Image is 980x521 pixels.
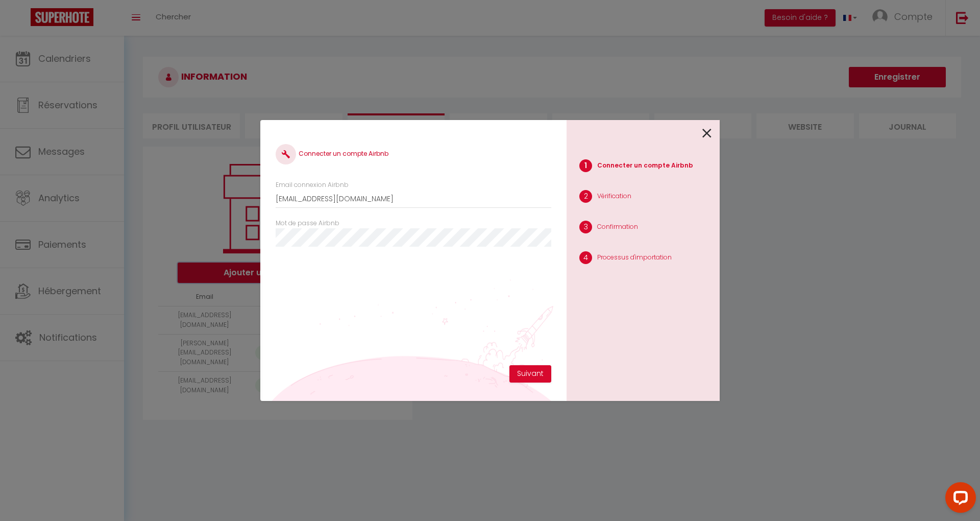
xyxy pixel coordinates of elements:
li: Confirmation [567,216,720,241]
label: Email connexion Airbnb [276,180,349,190]
h4: Connecter un compte Airbnb [276,144,551,164]
iframe: LiveChat chat widget [937,478,980,521]
label: Mot de passe Airbnb [276,219,339,228]
li: Connecter un compte Airbnb [567,154,720,180]
span: 4 [579,251,592,264]
li: Processus d'importation [567,246,720,272]
span: 3 [579,221,592,233]
button: Suivant [509,365,551,383]
span: 1 [579,159,592,172]
span: 2 [579,190,592,203]
li: Vérification [567,185,720,210]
